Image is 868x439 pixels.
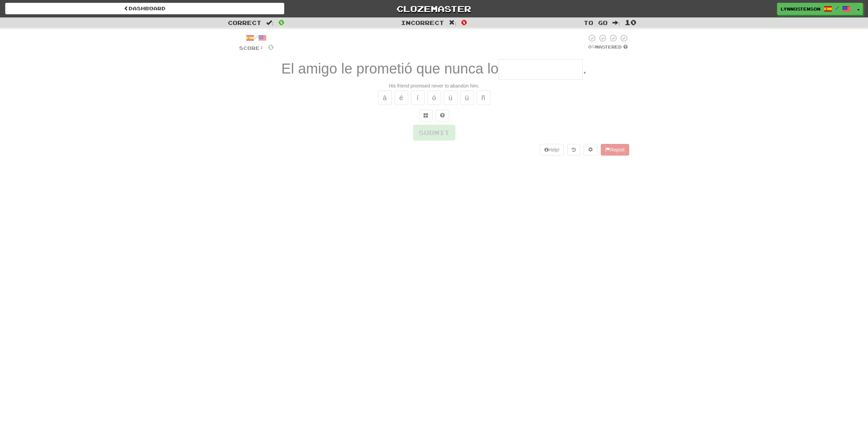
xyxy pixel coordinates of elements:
button: ú [444,91,457,105]
span: / [835,5,839,10]
span: : [449,20,456,26]
button: Single letter hint - you only get 1 per sentence and score half the points! alt+h [436,110,449,121]
button: é [394,91,408,105]
div: / [239,34,274,42]
div: His friend promised never to abandon him. [239,82,629,89]
a: Clozemaster [295,3,574,15]
button: Report [601,144,629,156]
a: Dashboard [5,3,284,14]
span: : [612,20,620,26]
span: 10 [625,18,636,26]
span: 0 [278,18,284,26]
span: . [583,61,587,77]
button: í [411,91,425,105]
span: 0 [461,18,467,26]
span: : [266,20,274,26]
button: Help! [540,144,564,156]
button: á [378,91,392,105]
a: lynnostenson / [777,3,854,15]
span: Score: [239,45,264,51]
button: ü [460,91,474,105]
button: ñ [477,91,490,105]
button: ó [427,91,441,105]
span: Correct [228,19,261,26]
span: Incorrect [401,19,444,26]
span: 0 [268,43,274,51]
button: Switch sentence to multiple choice alt+p [419,110,433,121]
button: Round history (alt+y) [567,144,580,156]
span: lynnostenson [781,6,820,12]
span: 0 % [588,44,595,50]
button: Submit [413,125,455,141]
span: El amigo le prometió que nunca lo [281,61,498,77]
span: To go [584,19,608,26]
div: Mastered [587,44,629,50]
